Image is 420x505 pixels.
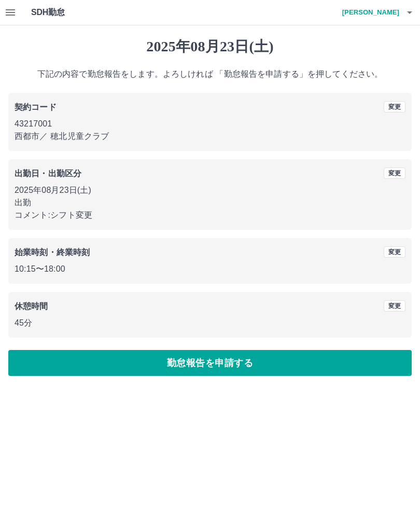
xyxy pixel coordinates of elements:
[384,101,405,113] button: 変更
[384,167,405,179] button: 変更
[15,169,81,178] b: 出勤日・出勤区分
[8,350,412,376] button: 勤怠報告を申請する
[384,300,405,312] button: 変更
[15,130,405,143] p: 西都市 ／ 穂北児童クラブ
[15,103,57,111] b: 契約コード
[15,197,405,209] p: 出勤
[15,317,405,329] p: 45分
[15,248,90,257] b: 始業時刻・終業時刻
[15,263,405,275] p: 10:15 〜 18:00
[15,118,405,130] p: 43217001
[15,302,48,311] b: 休憩時間
[8,38,412,55] h1: 2025年08月23日(土)
[15,184,405,197] p: 2025年08月23日(土)
[8,68,412,80] p: 下記の内容で勤怠報告をします。よろしければ 「勤怠報告を申請する」を押してください。
[15,209,405,221] p: コメント: シフト変更
[384,246,405,258] button: 変更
